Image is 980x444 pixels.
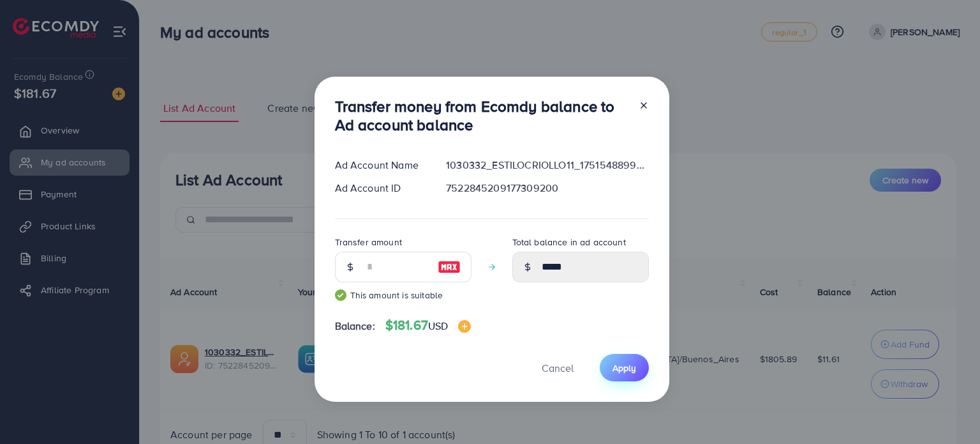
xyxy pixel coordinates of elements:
div: Ad Account Name [325,158,436,172]
button: Cancel [526,354,590,381]
span: Cancel [542,361,574,375]
div: 1030332_ESTILOCRIOLLO11_1751548899317 [436,158,658,172]
h4: $181.67 [385,318,471,333]
span: Apply [612,362,636,374]
small: This amount is suitable [335,289,471,302]
span: Balance: [335,319,375,333]
img: image [438,259,461,275]
label: Transfer amount [335,236,402,249]
div: 7522845209177309200 [436,181,658,195]
span: USD [428,319,448,333]
img: image [458,320,471,333]
h3: Transfer money from Ecomdy balance to Ad account balance [335,97,628,134]
label: Total balance in ad account [512,236,626,249]
div: Ad Account ID [325,181,436,195]
img: guide [335,289,346,301]
button: Apply [600,354,649,381]
iframe: Chat [926,387,970,434]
